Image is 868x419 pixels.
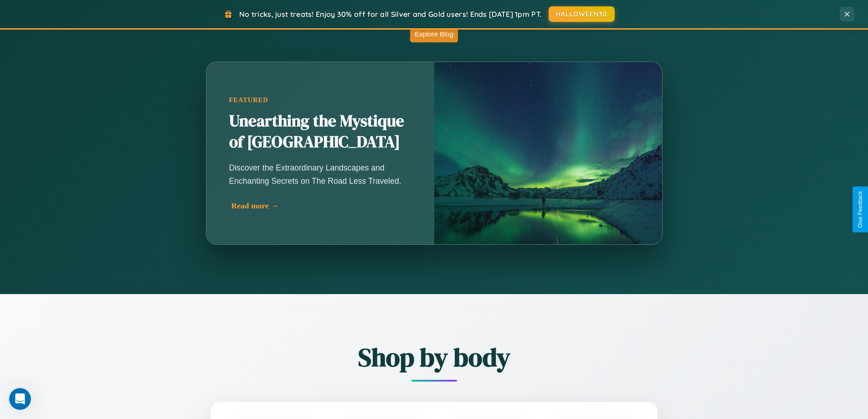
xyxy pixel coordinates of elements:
[229,111,411,153] h2: Unearthing the Mystique of [GEOGRAPHIC_DATA]
[229,96,411,104] div: Featured
[231,201,414,211] div: Read more →
[9,388,31,410] iframe: Intercom live chat
[410,26,458,42] button: Explore Blog
[161,340,708,375] h2: Shop by body
[229,161,411,187] p: Discover the Extraordinary Landscapes and Enchanting Secrets on The Road Less Traveled.
[239,10,542,19] span: No tricks, just treats! Enjoy 30% off for all Silver and Gold users! Ends [DATE] 1pm PT.
[549,6,615,22] button: HALLOWEEN30
[857,191,863,228] div: Give Feedback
